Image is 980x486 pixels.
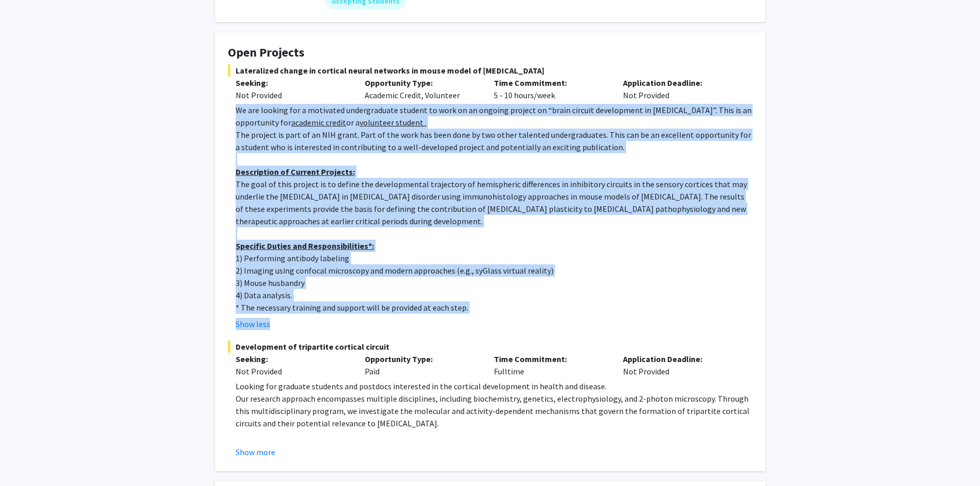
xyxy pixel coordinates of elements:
[236,89,349,101] div: Not Provided
[236,380,753,392] p: Looking for graduate students and postdocs interested in the cortical development in health and d...
[494,353,608,365] p: Time Commitment:
[236,129,753,153] p: The project is part of an NIH grant. Part of the work has been done by two other talented undergr...
[357,77,486,101] div: Academic Credit, Volunteer
[615,353,744,377] div: Not Provided
[236,264,753,277] p: 2) Imaging using confocal microscopy and modern approaches (e.g., syGlass virtual reality)
[236,252,753,264] p: 1) Performing antibody labeling
[365,353,478,365] p: Opportunity Type:
[228,64,753,77] span: Lateralized change in cortical neural networks in mouse model of [MEDICAL_DATA]
[615,77,744,101] div: Not Provided
[236,353,349,365] p: Seeking:
[291,117,346,128] u: academic credit
[486,353,615,377] div: Fulltime
[236,104,753,129] p: We are looking for a motivated undergraduate student to work on an ongoing project on “brain circ...
[236,277,753,289] p: 3) Mouse husbandry
[360,117,426,128] u: volunteer student .
[236,301,753,314] p: * The necessary training and support will be provided at each step.
[236,392,753,429] p: Our research approach encompasses multiple disciplines, including biochemistry, genetics, electro...
[365,77,478,89] p: Opportunity Type:
[623,77,737,89] p: Application Deadline:
[236,167,355,177] u: Description of Current Projects:
[494,77,608,89] p: Time Commitment:
[623,353,737,365] p: Application Deadline:
[228,45,753,60] h4: Open Projects
[357,353,486,377] div: Paid
[236,289,753,301] p: 4) Data analysis.
[228,340,753,353] span: Development of tripartite cortical circuit
[236,77,349,89] p: Seeking:
[236,241,374,251] u: Specific Duties and Responsibilities*:
[236,446,275,458] button: Show more
[486,77,615,101] div: 5 - 10 hours/week
[236,365,349,377] div: Not Provided
[8,440,44,478] iframe: Chat
[236,178,753,227] p: The goal of this project is to define the developmental trajectory of hemispheric differences in ...
[236,318,270,330] button: Show less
